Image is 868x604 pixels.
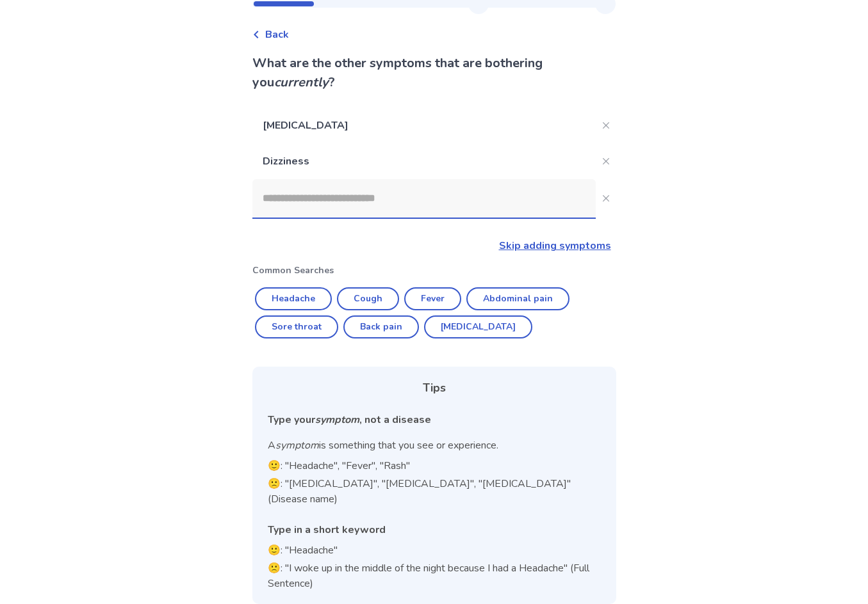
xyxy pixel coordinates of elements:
button: Sore throat [255,315,338,338]
a: Skip adding symptoms [499,239,611,253]
button: Abdominal pain [466,287,569,310]
button: Cough [337,287,399,310]
p: [MEDICAL_DATA] [252,107,596,143]
button: Close [596,188,616,209]
p: 🙁: "[MEDICAL_DATA]", "[MEDICAL_DATA]", "[MEDICAL_DATA]" (Disease name) [268,476,601,507]
i: symptom [275,438,319,452]
button: [MEDICAL_DATA] [424,315,532,338]
p: 🙂: "Headache" [268,543,601,558]
span: Back [265,27,289,42]
p: Dizziness [252,143,596,179]
div: Type your , not a disease [268,412,601,427]
div: Type in a short keyword [268,522,601,537]
button: Back pain [343,315,419,338]
p: 🙁: "I woke up in the middle of the night because I had a Headache" (Full Sentence) [268,560,601,591]
p: Common Searches [252,264,616,277]
button: Fever [404,287,461,310]
button: Close [596,115,616,136]
i: currently [274,74,329,91]
p: What are the other symptoms that are bothering you ? [252,54,616,92]
p: 🙂: "Headache", "Fever", "Rash" [268,458,601,473]
button: Headache [255,287,332,310]
button: Close [596,151,616,171]
p: A is something that you see or experience. [268,438,601,453]
input: Close [252,179,596,218]
i: symptom [315,413,359,427]
div: Tips [268,379,601,397]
